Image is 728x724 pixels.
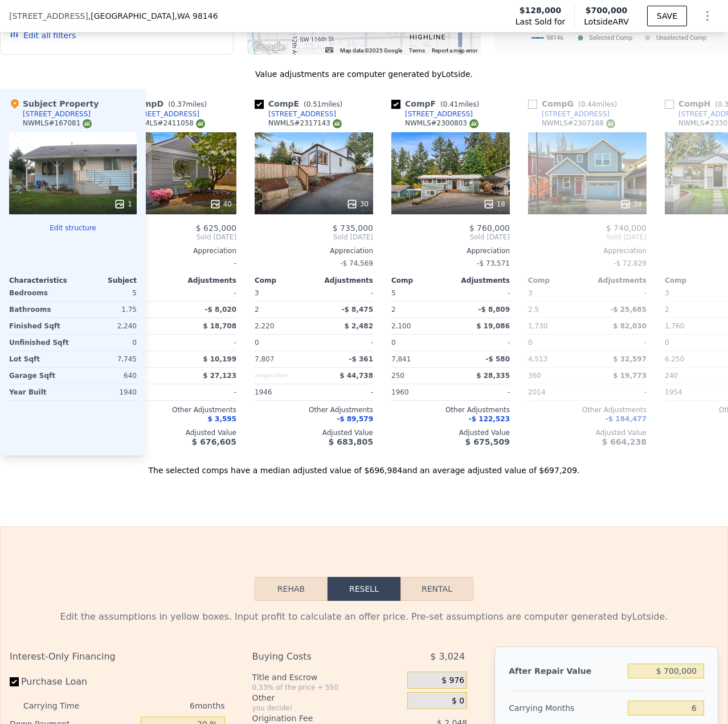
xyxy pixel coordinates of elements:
[9,335,71,351] div: Unfinished Sqft
[314,276,373,285] div: Adjustments
[118,109,199,119] a: [STREET_ADDRESS]
[255,98,347,109] div: Comp E
[342,306,373,314] span: -$ 8,475
[255,428,373,437] div: Adjusted Value
[255,233,373,242] span: Sold [DATE]
[465,437,510,446] span: $ 675,509
[255,384,312,400] div: 1946
[9,384,71,400] div: Year Built
[75,351,137,367] div: 7,745
[453,335,510,351] div: -
[528,384,585,400] div: 2014
[656,34,706,42] text: Unselected Comp
[400,577,473,601] button: Rental
[542,119,615,128] div: NWMLS # 2307168
[75,302,137,318] div: 1.75
[250,40,288,55] img: Google
[118,276,177,285] div: Comp
[88,10,218,22] span: , [GEOGRAPHIC_DATA]
[337,415,373,423] span: -$ 89,579
[252,703,403,713] div: you decide!
[205,306,236,314] span: -$ 8,020
[647,6,687,26] button: SAVE
[345,322,373,330] span: $ 2,482
[255,322,274,330] span: 2,220
[10,677,19,686] input: Purchase Loan
[255,339,259,347] span: 0
[391,233,510,242] span: Sold [DATE]
[589,34,632,42] text: Selected Comp
[391,339,396,347] span: 0
[75,368,137,384] div: 640
[409,47,425,54] a: Terms (opens in new tab)
[391,302,448,318] div: 2
[23,109,91,119] div: [STREET_ADDRESS]
[590,335,647,351] div: -
[9,318,71,334] div: Finished Sqft
[255,276,314,285] div: Comp
[10,672,136,692] label: Purchase Loan
[73,276,137,285] div: Subject
[210,198,232,210] div: 40
[118,246,236,255] div: Appreciation
[665,339,669,347] span: 0
[391,372,404,380] span: 250
[520,5,562,16] span: $128,000
[469,223,510,233] span: $ 760,000
[9,10,88,22] span: [STREET_ADDRESS]
[581,100,596,108] span: 0.44
[179,384,236,400] div: -
[9,302,71,318] div: Bathrooms
[9,351,71,367] div: Lot Sqft
[75,335,137,351] div: 0
[340,47,402,54] span: Map data ©2025 Google
[528,428,647,437] div: Adjusted Value
[606,119,615,128] img: NWMLS Logo
[83,119,92,128] img: NWMLS Logo
[9,368,71,384] div: Garage Sqft
[528,109,610,119] a: [STREET_ADDRESS]
[613,355,647,363] span: $ 32,597
[118,428,236,437] div: Adjusted Value
[606,415,647,423] span: -$ 184,477
[255,302,312,318] div: 2
[325,47,333,52] button: Keyboard shortcuts
[23,697,97,715] div: Carrying Time
[132,119,205,128] div: NWMLS # 2411058
[453,285,510,301] div: -
[610,306,647,314] span: -$ 25,685
[75,384,137,400] div: 1940
[316,285,373,301] div: -
[613,322,647,330] span: $ 82,030
[574,100,621,108] span: ( miles)
[114,198,132,210] div: 1
[192,437,236,446] span: $ 676,605
[391,322,411,330] span: 2,100
[250,40,288,55] a: Open this area in Google Maps (opens a new window)
[255,109,336,119] a: [STREET_ADDRESS]
[23,119,92,128] div: NWMLS # 167081
[665,355,684,363] span: 6,250
[75,318,137,334] div: 2,240
[268,119,342,128] div: NWMLS # 2317143
[586,6,628,15] span: $700,000
[391,276,451,285] div: Comp
[665,276,724,285] div: Comp
[391,355,411,363] span: 7,841
[255,368,312,384] div: Unspecified
[590,285,647,301] div: -
[620,198,642,210] div: 38
[346,198,369,210] div: 30
[665,289,669,297] span: 3
[452,696,464,706] span: $ 0
[9,285,71,301] div: Bedrooms
[9,98,99,109] div: Subject Property
[528,322,547,330] span: 1,730
[177,276,236,285] div: Adjustments
[584,16,628,27] span: Lotside ARV
[436,100,484,108] span: ( miles)
[509,661,623,681] div: After Repair Value
[252,672,403,683] div: Title and Escrow
[476,372,510,380] span: $ 28,335
[613,372,647,380] span: $ 19,773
